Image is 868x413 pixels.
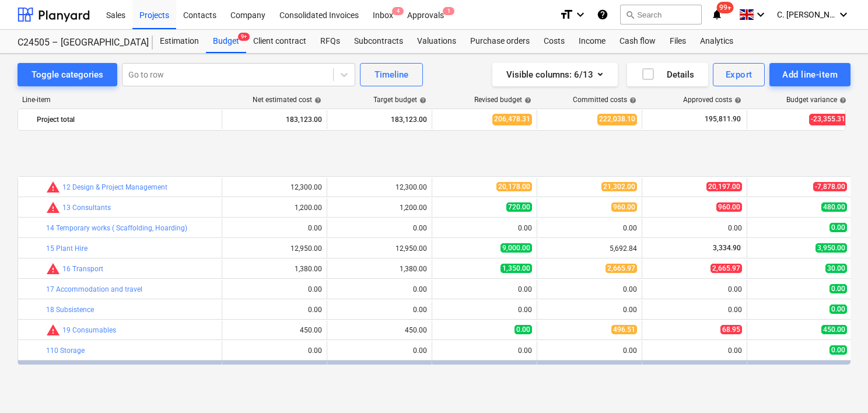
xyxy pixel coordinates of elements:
[601,182,637,191] span: 21,302.00
[437,224,532,232] div: 0.00
[825,264,847,273] span: 30.00
[46,262,60,276] span: Committed costs exceed revised budget
[597,8,608,22] i: Knowledge base
[647,224,742,232] div: 0.00
[627,97,636,104] span: help
[786,96,846,104] div: Budget variance
[439,285,449,294] span: edit
[542,244,637,253] div: 5,692.84
[829,284,847,293] span: 0.00
[522,97,531,104] span: help
[813,182,847,191] span: -7,878.00
[227,346,322,355] div: 0.00
[37,110,217,129] div: Project total
[542,346,637,355] div: 0.00
[620,5,702,24] button: Search
[815,243,847,253] span: 3,950.00
[542,224,637,232] div: 0.00
[611,202,637,212] span: 960.00
[597,114,637,125] span: 222,038.10
[501,264,532,273] span: 1,350.00
[46,201,60,215] span: Committed costs exceed revised budget
[573,96,636,104] div: Committed costs
[573,8,587,22] i: keyboard_arrow_down
[712,244,742,252] span: 3,334.90
[782,67,838,82] div: Add line-item
[837,97,846,104] span: help
[437,285,532,293] div: 0.00
[227,224,322,232] div: 0.00
[506,202,532,212] span: 720.00
[374,67,408,82] div: Timeline
[611,325,637,334] span: 496.51
[246,30,313,53] a: Client contract
[711,8,723,22] i: notifications
[313,30,347,53] a: RFQs
[710,264,742,273] span: 2,665.97
[706,182,742,191] span: 20,197.00
[474,96,531,104] div: Revised budget
[332,346,427,355] div: 0.00
[417,97,426,104] span: help
[683,96,741,104] div: Approved costs
[332,285,427,293] div: 0.00
[829,304,847,314] span: 0.00
[227,110,322,129] div: 183,123.00
[227,244,322,253] div: 12,950.00
[732,97,741,104] span: help
[439,203,449,212] span: edit
[496,182,532,191] span: 20,178.00
[206,30,246,53] div: Budget
[205,346,215,355] span: bar_chart
[463,30,537,53] div: Purchase orders
[754,8,768,22] i: keyboard_arrow_down
[205,285,215,294] span: bar_chart
[627,63,708,86] button: Details
[612,30,663,53] div: Cash flow
[641,67,694,82] div: Details
[572,30,612,53] a: Income
[227,285,322,293] div: 0.00
[492,63,618,86] button: Visible columns:6/13
[205,325,215,335] span: bar_chart
[716,202,742,212] span: 960.00
[46,306,94,314] a: 18 Subsistence
[62,265,103,273] a: 16 Transport
[647,306,742,314] div: 0.00
[663,30,693,53] div: Files
[439,244,449,253] span: edit
[439,223,449,233] span: edit
[542,306,637,314] div: 0.00
[769,63,850,86] button: Add line-item
[439,325,449,335] span: edit
[205,183,215,192] span: bar_chart
[647,346,742,355] div: 0.00
[506,67,604,82] div: Visible columns : 6/13
[693,30,740,53] a: Analytics
[332,110,427,129] div: 183,123.00
[821,202,847,212] span: 480.00
[492,114,532,125] span: 206,478.31
[46,224,187,232] a: 14 Temporary works ( Scaffolding, Hoarding)
[23,364,37,378] span: keyboard_arrow_down
[46,180,60,194] span: Committed costs exceed revised budget
[439,183,449,192] span: edit
[332,204,427,212] div: 1,200.00
[809,114,847,125] span: -23,355.31
[410,30,463,53] a: Valuations
[46,323,60,337] span: Committed costs exceed revised budget
[821,325,847,334] span: 450.00
[205,264,215,274] span: bar_chart
[227,183,322,191] div: 12,300.00
[437,346,532,355] div: 0.00
[17,37,139,49] div: C24505 – [GEOGRAPHIC_DATA]
[647,285,742,293] div: 0.00
[332,244,427,253] div: 12,950.00
[153,30,206,53] a: Estimation
[836,8,850,22] i: keyboard_arrow_down
[514,325,532,334] span: 0.00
